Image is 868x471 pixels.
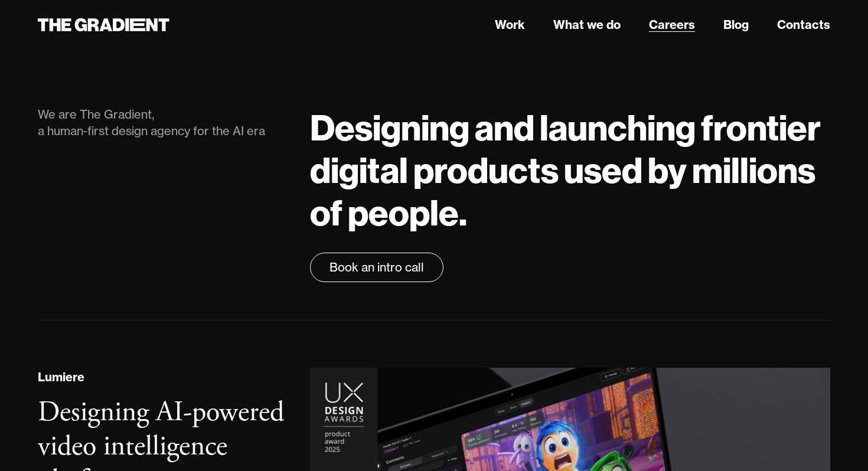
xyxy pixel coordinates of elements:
[553,16,621,34] a: What we do
[649,16,695,34] a: Careers
[777,16,830,34] a: Contacts
[310,106,830,234] h1: Designing and launching frontier digital products used by millions of people.
[310,253,443,282] a: Book an intro call
[38,368,84,386] div: Lumiere
[495,16,525,34] a: Work
[38,106,286,139] div: We are The Gradient, a human-first design agency for the AI era
[723,16,749,34] a: Blog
